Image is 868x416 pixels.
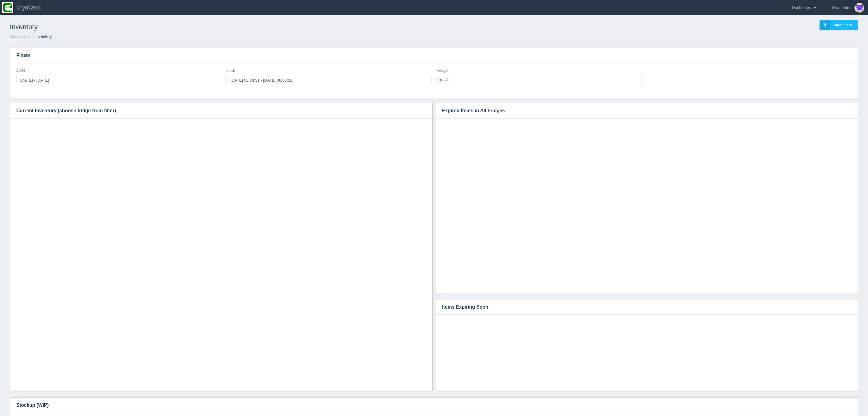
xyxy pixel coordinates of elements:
img: so2zg2bv3y2ub16hxtjr.png [2,2,13,13]
a: GreenTime [10,34,30,39]
label: 2024 [16,68,25,74]
h1: Inventory [10,20,434,34]
h3: Current Inventory (choose fridge from filter) [10,103,423,118]
label: Fridge [437,68,448,74]
a: Hide filters [819,20,858,30]
img: Profile Picture [854,3,864,13]
label: lundi [226,68,235,74]
span: CryoWerx [16,5,41,11]
h3: Filters [10,48,858,63]
div: All [444,78,449,82]
h3: Stockup (WIP) [10,398,849,413]
div: GreenTime [831,2,851,14]
span: Hide filters [833,23,852,27]
h3: Items Expiring Soon [436,299,849,315]
li: Inventory [31,34,52,40]
h3: Expired Items in All Fridges [436,103,849,118]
